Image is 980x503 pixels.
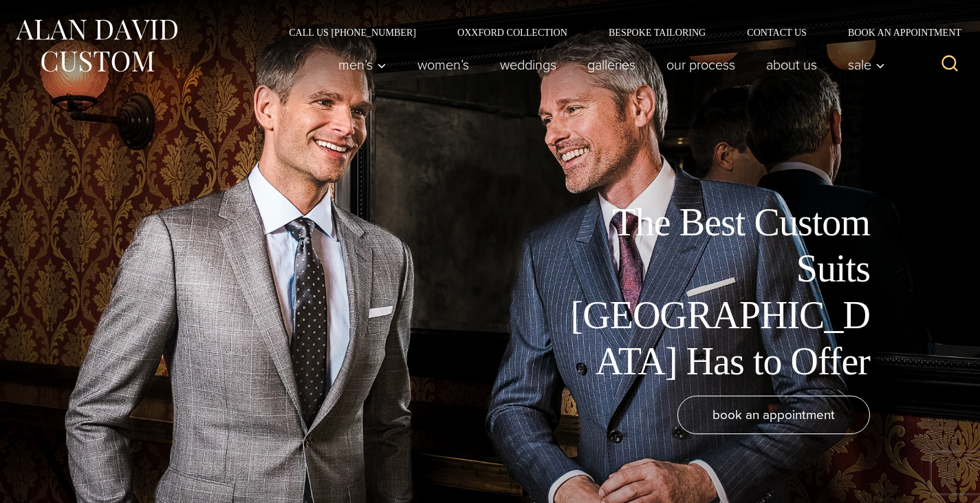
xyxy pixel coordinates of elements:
[402,51,485,78] a: Women’s
[651,51,751,78] a: Our Process
[437,28,588,37] a: Oxxford Collection
[726,28,827,37] a: Contact Us
[751,51,833,78] a: About Us
[323,51,893,78] nav: Primary Navigation
[560,200,870,385] h1: The Best Custom Suits [GEOGRAPHIC_DATA] Has to Offer
[268,28,437,37] a: Call Us [PHONE_NUMBER]
[268,28,966,37] nav: Secondary Navigation
[712,405,835,425] span: book an appointment
[588,28,726,37] a: Bespoke Tailoring
[933,48,966,81] button: View Search Form
[848,58,885,72] span: Sale
[572,51,651,78] a: Galleries
[338,58,386,72] span: Men’s
[827,28,966,37] a: Book an Appointment
[14,15,179,76] img: Alan David Custom
[485,51,572,78] a: weddings
[677,396,870,434] a: book an appointment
